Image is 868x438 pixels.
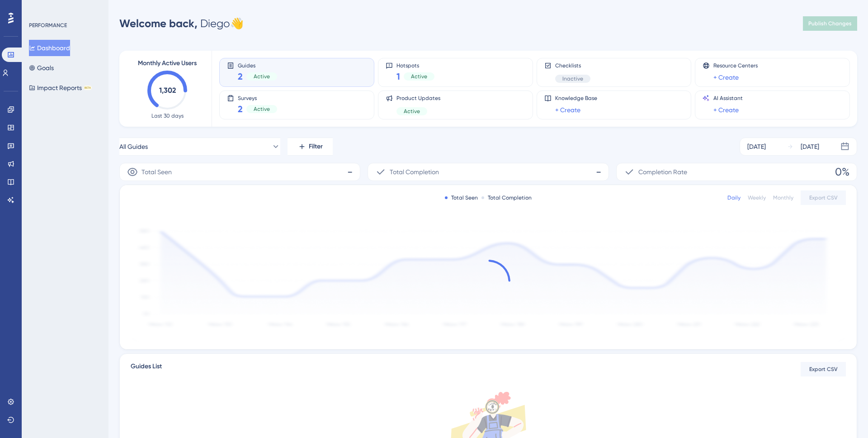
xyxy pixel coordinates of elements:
[596,165,601,179] span: -
[555,95,597,102] span: Knowledge Base
[809,366,838,373] span: Export CSV
[801,141,819,152] div: [DATE]
[801,190,846,205] button: Export CSV
[404,108,420,115] span: Active
[713,95,743,102] span: AI Assistant
[727,194,741,201] div: Daily
[131,361,162,377] span: Guides List
[445,194,478,201] div: Total Seen
[396,62,434,68] span: Hotspots
[713,72,739,83] a: + Create
[138,58,197,69] span: Monthly Active Users
[119,17,198,30] span: Welcome back,
[288,138,333,156] button: Filter
[638,167,687,177] span: Completion Rate
[119,138,280,156] button: All Guides
[29,40,70,56] button: Dashboard
[254,105,270,113] span: Active
[801,362,846,376] button: Export CSV
[748,194,766,201] div: Weekly
[29,60,54,76] button: Goals
[713,62,758,69] span: Resource Centers
[309,141,323,152] span: Filter
[562,75,583,82] span: Inactive
[238,95,277,101] span: Surveys
[119,141,148,152] span: All Guides
[411,73,427,80] span: Active
[238,103,243,115] span: 2
[29,22,67,29] div: PERFORMANCE
[773,194,793,201] div: Monthly
[159,86,176,95] text: 1,302
[808,20,852,27] span: Publish Changes
[396,95,440,102] span: Product Updates
[809,194,838,201] span: Export CSV
[803,16,857,31] button: Publish Changes
[555,105,580,115] a: + Create
[713,105,739,115] a: + Create
[481,194,532,201] div: Total Completion
[151,112,184,119] span: Last 30 days
[555,62,590,69] span: Checklists
[347,165,353,179] span: -
[835,165,849,179] span: 0%
[396,70,400,83] span: 1
[119,16,244,31] div: Diego 👋
[84,86,92,90] div: BETA
[238,70,243,83] span: 2
[254,73,270,80] span: Active
[238,62,277,68] span: Guides
[390,167,439,177] span: Total Completion
[747,141,766,152] div: [DATE]
[29,80,92,96] button: Impact ReportsBETA
[142,167,172,177] span: Total Seen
